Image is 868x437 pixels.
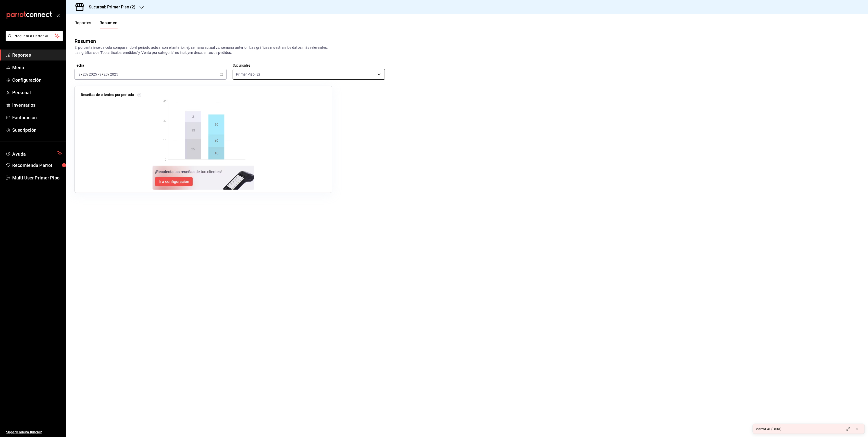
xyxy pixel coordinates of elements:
label: Sucursales [233,64,385,67]
input: -- [99,72,102,76]
div: Resumen [75,37,96,45]
span: Configuración [12,77,62,83]
span: Pregunta a Parrot AI [14,33,55,39]
span: Reportes [12,52,62,58]
span: - [98,72,99,76]
label: Fecha [75,64,227,67]
span: Ayuda [12,150,55,156]
span: Recomienda Parrot [12,162,62,169]
span: Menú [12,64,62,71]
button: Reportes [75,20,91,29]
input: -- [82,72,87,76]
span: / [81,72,82,76]
span: Suscripción [12,127,62,133]
button: open_drawer_menu [56,13,60,17]
div: navigation tabs [75,20,118,29]
p: El porcentaje se calcula comparando el período actual con el anterior, ej. semana actual vs. sema... [75,45,860,55]
span: Personal [12,89,62,96]
span: Sugerir nueva función [6,430,62,435]
h3: Sucursal: Primer Piso (2) [85,4,135,10]
span: Facturación [12,114,62,121]
a: Pregunta a Parrot AI [4,37,63,42]
span: / [108,72,110,76]
input: ---- [110,72,118,76]
span: Multi User Primer Piso [12,174,62,181]
span: / [102,72,103,76]
span: / [87,72,89,76]
input: -- [104,72,108,76]
button: Resumen [100,20,118,29]
span: Inventarios [12,102,62,108]
input: -- [78,72,81,76]
p: Reseñas de clientes por periodo [81,92,134,98]
div: Parrot AI (Beta) [756,427,782,432]
button: Pregunta a Parrot AI [6,31,63,41]
input: ---- [89,72,97,76]
span: Primer Piso (2) [236,72,260,77]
